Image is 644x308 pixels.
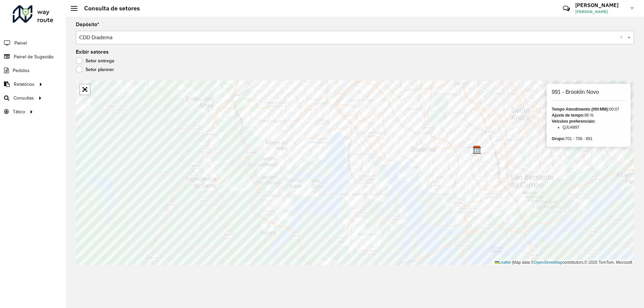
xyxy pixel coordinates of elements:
[13,67,30,74] span: Pedidos
[559,1,574,16] a: Contato Rápido
[552,107,609,112] strong: Tempo Atendimento (HH:MM):
[552,113,584,118] strong: Ajuste de tempo:
[76,57,114,64] label: Setor entrega
[76,48,109,56] label: Exibir setores
[76,20,99,28] label: Depósito
[14,53,54,60] span: Painel de Sugestão
[80,84,90,95] a: Abrir mapa em tela cheia
[77,5,140,12] h2: Consulta de setores
[552,136,565,141] strong: Grupo:
[575,2,626,8] h3: [PERSON_NAME]
[512,260,513,265] span: |
[575,9,626,15] span: [PERSON_NAME]
[552,136,626,142] div: 701 - 708 - 991
[562,124,626,130] li: QJU4897
[534,260,562,265] a: OpenStreetMap
[14,40,27,47] span: Painel
[493,260,634,265] div: Map data © contributors,© 2025 TomTom, Microsoft
[552,89,626,95] h6: 991 - Brooklin Novo
[552,106,626,112] div: 00:07
[76,66,114,73] label: Setor planner
[13,108,25,115] span: Tático
[552,112,626,118] div: 96 %
[620,34,626,42] span: Clear all
[14,81,35,88] span: Relatórios
[13,95,34,102] span: Consultas
[552,119,596,124] strong: Veículos preferenciais:
[495,260,511,265] a: Leaflet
